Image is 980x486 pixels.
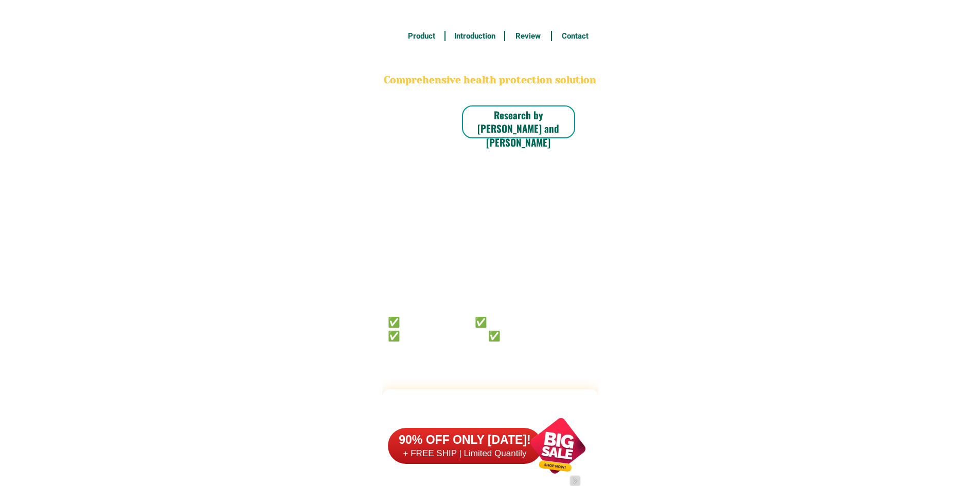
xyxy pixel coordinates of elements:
h6: ✅ 𝙰𝚗𝚝𝚒 𝙲𝚊𝚗𝚌𝚎𝚛 ✅ 𝙰𝚗𝚝𝚒 𝚂𝚝𝚛𝚘𝚔𝚎 ✅ 𝙰𝚗𝚝𝚒 𝙳𝚒𝚊𝚋𝚎𝚝𝚒𝚌 ✅ 𝙳𝚒𝚊𝚋𝚎𝚝𝚎𝚜 [388,314,564,341]
h6: Product [404,30,439,42]
h6: + FREE SHIP | Limited Quantily [388,448,542,459]
h6: 90% OFF ONLY [DATE]! [388,433,542,448]
h6: Introduction [451,30,498,42]
h2: Comprehensive health protection solution [382,73,598,88]
h3: FREE SHIPPING NATIONWIDE [382,6,598,21]
h6: Research by [PERSON_NAME] and [PERSON_NAME] [462,108,575,149]
h6: Review [511,30,546,42]
h6: Contact [558,30,593,42]
h2: FAKE VS ORIGINAL [382,398,598,425]
h2: BONA VITA COFFEE [382,49,598,74]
